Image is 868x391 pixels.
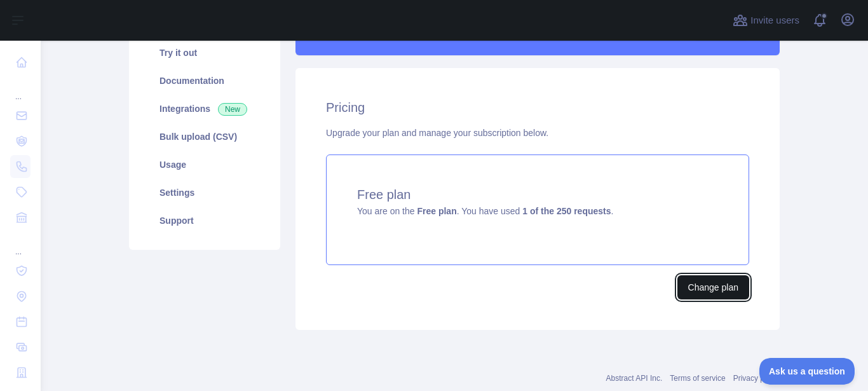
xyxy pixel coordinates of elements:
[144,39,265,67] a: Try it out
[750,13,799,28] span: Invite users
[733,374,780,383] a: Privacy policy
[144,179,265,207] a: Settings
[326,99,749,116] h2: Pricing
[144,95,265,123] a: Integrations New
[417,206,456,216] strong: Free plan
[144,207,265,235] a: Support
[357,186,718,203] h4: Free plan
[144,67,265,95] a: Documentation
[759,358,855,385] iframe: Toggle Customer Support
[670,374,725,383] a: Terms of service
[677,275,749,299] button: Change plan
[730,10,802,31] button: Invite users
[144,151,265,179] a: Usage
[10,231,31,257] div: ...
[522,206,611,216] strong: 1 of the 250 requests
[144,123,265,151] a: Bulk upload (CSV)
[357,206,613,216] span: You are on the . You have used .
[326,127,749,139] div: Upgrade your plan and manage your subscription below.
[10,76,31,102] div: ...
[218,103,247,116] span: New
[606,374,663,383] a: Abstract API Inc.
